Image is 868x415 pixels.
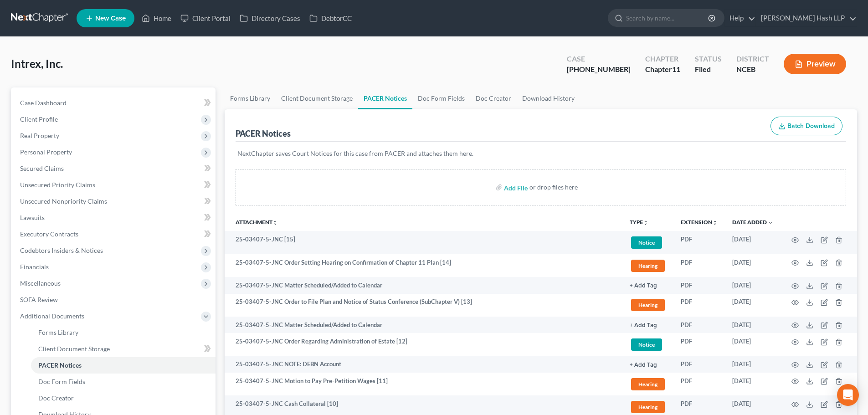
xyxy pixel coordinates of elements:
[225,277,622,293] td: 25-03407-5-JNC Matter Scheduled/Added to Calendar
[20,164,64,172] span: Secured Claims
[236,128,291,139] div: PACER Notices
[732,219,773,225] a: Date Added expand_more
[725,333,781,356] td: [DATE]
[38,378,85,385] span: Doc Form Fields
[630,283,657,289] button: + Add Tag
[673,317,725,333] td: PDF
[470,87,517,109] a: Doc Creator
[225,317,622,333] td: 25-03407-5-JNC Matter Scheduled/Added to Calendar
[725,373,781,396] td: [DATE]
[237,149,844,158] p: NextChapter saves Court Notices for this case from PACER and attaches them here.
[13,177,216,193] a: Unsecured Priority Claims
[645,64,680,75] div: Chapter
[31,374,216,390] a: Doc Form Fields
[13,210,216,226] a: Lawsuits
[736,64,769,75] div: NCEB
[272,220,278,225] i: unfold_more
[567,64,631,75] div: [PHONE_NUMBER]
[630,362,657,368] button: + Add Tag
[630,297,666,313] a: Hearing
[225,373,622,396] td: 25-03407-5-JNC Motion to Pay Pre-Petition Wages [11]
[13,160,216,177] a: Secured Claims
[305,10,356,26] a: DebtorCC
[725,254,781,277] td: [DATE]
[768,220,773,225] i: expand_more
[673,373,725,396] td: PDF
[20,214,45,221] span: Lawsuits
[756,10,857,26] a: [PERSON_NAME] Hash LLP
[630,235,666,250] a: Notice
[672,65,680,73] span: 11
[725,294,781,317] td: [DATE]
[20,263,49,271] span: Financials
[137,10,176,26] a: Home
[630,323,657,328] button: + Add Tag
[20,132,59,139] span: Real Property
[631,401,665,413] span: Hearing
[787,122,835,130] span: Batch Download
[38,328,78,336] span: Forms Library
[630,258,666,273] a: Hearing
[630,281,666,290] a: + Add Tag
[517,87,580,109] a: Download History
[630,220,648,225] button: TYPEunfold_more
[567,54,631,64] div: Case
[20,246,103,254] span: Codebtors Insiders & Notices
[38,361,82,369] span: PACER Notices
[20,279,61,287] span: Miscellaneous
[95,15,126,22] span: New Case
[20,115,58,123] span: Client Profile
[225,231,622,254] td: 25-03407-5-JNC [15]
[630,321,666,329] a: + Add Tag
[673,277,725,293] td: PDF
[176,10,235,26] a: Client Portal
[643,220,648,225] i: unfold_more
[725,356,781,373] td: [DATE]
[630,337,666,352] a: Notice
[225,294,622,317] td: 25-03407-5-JNC Order to File Plan and Notice of Status Conference (SubChapter V) [13]
[20,197,107,205] span: Unsecured Nonpriority Claims
[11,57,63,70] span: Intrex, Inc.
[31,390,216,406] a: Doc Creator
[358,87,412,109] a: PACER Notices
[725,277,781,293] td: [DATE]
[695,54,722,64] div: Status
[20,296,58,303] span: SOFA Review
[784,54,846,74] button: Preview
[673,356,725,373] td: PDF
[631,260,665,272] span: Hearing
[645,54,680,64] div: Chapter
[681,219,718,225] a: Extensionunfold_more
[630,377,666,392] a: Hearing
[31,357,216,374] a: PACER Notices
[631,338,662,351] span: Notice
[225,254,622,277] td: 25-03407-5-JNC Order Setting Hearing on Confirmation of Chapter 11 Plan [14]
[225,333,622,356] td: 25-03407-5-JNC Order Regarding Administration of Estate [12]
[695,64,722,75] div: Filed
[31,341,216,357] a: Client Document Storage
[31,324,216,341] a: Forms Library
[38,345,110,353] span: Client Document Storage
[20,312,84,320] span: Additional Documents
[736,54,769,64] div: District
[725,10,755,26] a: Help
[631,236,662,249] span: Notice
[236,219,278,225] a: Attachmentunfold_more
[20,148,72,156] span: Personal Property
[225,87,276,109] a: Forms Library
[630,400,666,415] a: Hearing
[13,226,216,242] a: Executory Contracts
[529,183,578,192] div: or drop files here
[837,384,859,406] div: Open Intercom Messenger
[770,117,842,136] button: Batch Download
[673,254,725,277] td: PDF
[20,99,67,107] span: Case Dashboard
[673,231,725,254] td: PDF
[712,220,718,225] i: unfold_more
[673,333,725,356] td: PDF
[276,87,358,109] a: Client Document Storage
[630,360,666,369] a: + Add Tag
[38,394,74,402] span: Doc Creator
[725,231,781,254] td: [DATE]
[20,230,78,238] span: Executory Contracts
